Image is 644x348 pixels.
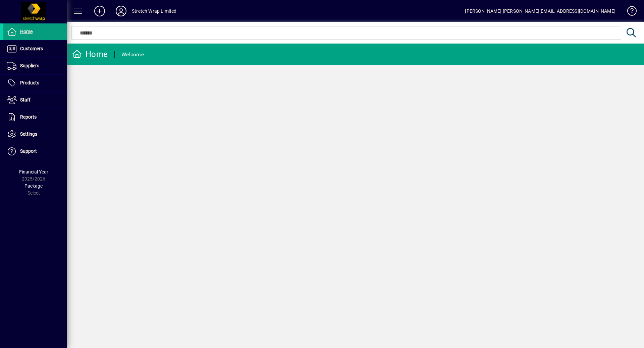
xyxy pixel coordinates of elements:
[110,5,132,17] button: Profile
[20,97,31,102] span: Staff
[3,109,67,126] a: Reports
[20,114,37,120] span: Reports
[89,5,110,17] button: Add
[72,49,108,60] div: Home
[20,80,39,85] span: Products
[3,41,67,57] a: Customers
[622,1,636,23] a: Knowledge Base
[132,6,177,16] div: Stretch Wrap Limited
[19,169,48,175] span: Financial Year
[3,143,67,160] a: Support
[3,75,67,91] a: Products
[3,92,67,109] a: Staff
[3,58,67,74] a: Suppliers
[20,131,37,137] span: Settings
[121,49,144,60] div: Welcome
[20,148,37,154] span: Support
[465,6,615,16] div: [PERSON_NAME] [PERSON_NAME][EMAIL_ADDRESS][DOMAIN_NAME]
[20,29,33,34] span: Home
[3,126,67,143] a: Settings
[20,46,43,51] span: Customers
[20,63,39,68] span: Suppliers
[24,183,43,189] span: Package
